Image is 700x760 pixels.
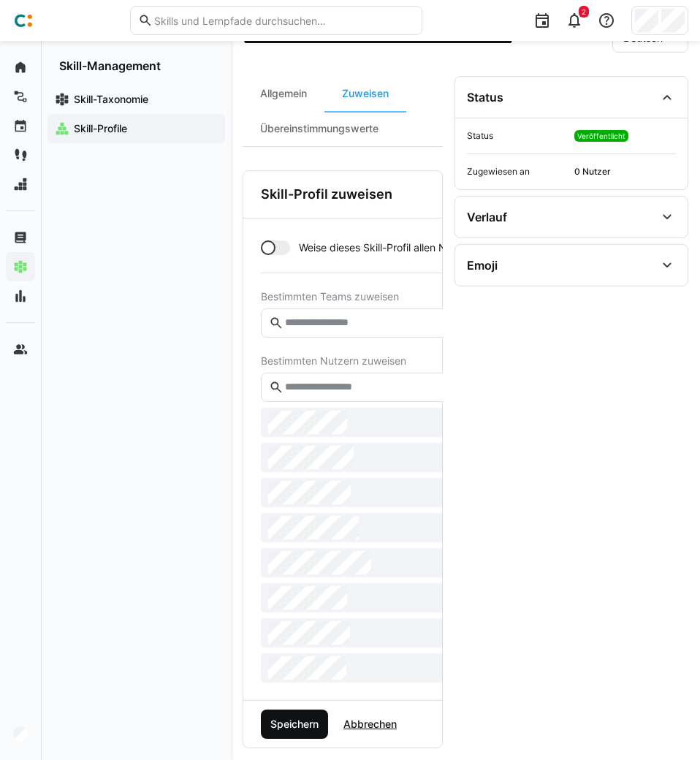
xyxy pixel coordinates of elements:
h3: Skill-Profil zuweisen [261,186,392,202]
span: Veröffentlicht [577,132,625,140]
div: Verlauf [467,210,507,224]
span: 2 [582,7,586,16]
button: Speichern [261,710,328,739]
span: Weise dieses Skill-Profil allen Nutzern deiner Organisation zu [299,240,588,255]
div: Emoji [467,258,498,273]
span: Bestimmten Teams zuweisen [261,291,612,303]
span: Speichern [268,717,321,731]
div: Allgemein [243,76,324,111]
span: Status [467,130,568,142]
input: Skills und Lernpfade durchsuchen… [153,14,414,27]
span: Bestimmten Nutzern zuweisen [261,355,612,367]
span: Abbrechen [341,717,399,731]
div: Übereinstimmungswerte [243,111,396,146]
button: Abbrechen [334,710,406,739]
div: Status [467,90,503,104]
div: Zuweisen [324,76,406,111]
span: 0 Nutzer [574,166,676,178]
span: Zugewiesen an [467,166,568,178]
